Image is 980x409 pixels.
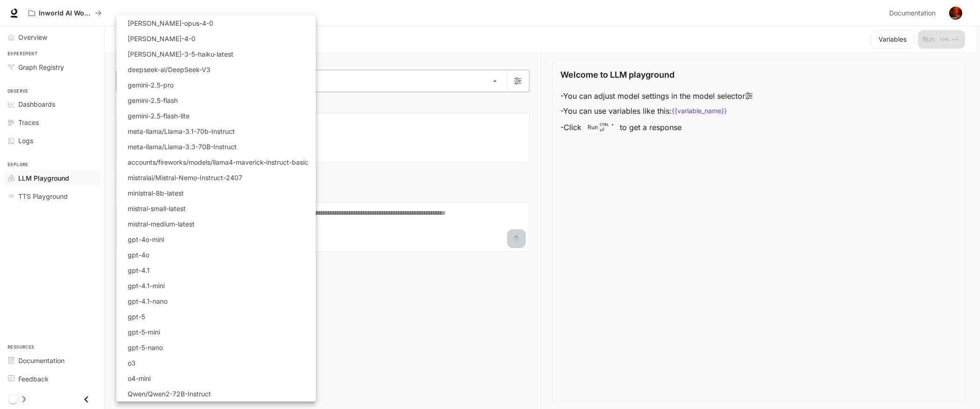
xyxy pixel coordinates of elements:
[128,80,174,90] p: gemini-2.5-pro
[128,281,165,291] p: gpt-4.1-mini
[128,49,233,59] p: [PERSON_NAME]-3-5-haiku-latest
[128,65,211,74] p: deepseek-ai/DeepSeek-V3
[128,126,235,136] p: meta-llama/Llama-3.1-70b-Instruct
[128,250,149,260] p: gpt-4o
[128,142,237,152] p: meta-llama/Llama-3.3-70B-Instruct
[128,219,195,229] p: mistral-medium-latest
[128,389,211,399] p: Qwen/Qwen2-72B-Instruct
[128,373,151,383] p: o4-mini
[128,18,213,28] p: [PERSON_NAME]-opus-4-0
[128,358,136,368] p: o3
[128,343,163,352] p: gpt-5-nano
[128,157,308,167] p: accounts/fireworks/models/llama4-maverick-instruct-basic
[128,204,186,213] p: mistral-small-latest
[128,312,145,321] p: gpt-5
[128,34,196,44] p: [PERSON_NAME]-4-0
[128,265,150,275] p: gpt-4.1
[128,173,242,183] p: mistralai/Mistral-Nemo-Instruct-2407
[128,111,189,121] p: gemini-2.5-flash-lite
[128,327,160,337] p: gpt-5-mini
[128,296,167,306] p: gpt-4.1-nano
[128,188,184,198] p: ministral-8b-latest
[128,95,178,105] p: gemini-2.5-flash
[128,234,164,244] p: gpt-4o-mini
